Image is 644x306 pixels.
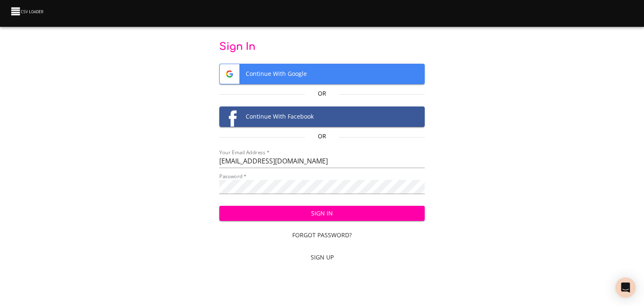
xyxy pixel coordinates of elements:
p: Or [305,132,339,140]
span: Forgot Password? [223,230,422,241]
button: Google logoContinue With Google [219,64,425,84]
span: Sign In [226,208,418,219]
button: Facebook logoContinue With Facebook [219,106,425,127]
p: Sign In [219,40,425,54]
a: Sign Up [219,250,425,265]
img: Facebook logo [220,107,239,127]
span: Continue With Facebook [220,107,425,127]
button: Sign In [219,206,425,221]
img: CSV Loader [10,5,45,17]
p: Or [305,89,339,98]
img: Google logo [220,64,239,84]
span: Sign Up [223,252,422,263]
div: Open Intercom Messenger [615,277,636,298]
label: Password [219,174,247,179]
a: Forgot Password? [219,228,425,243]
label: Your Email Address [219,150,269,155]
span: Continue With Google [220,64,425,84]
